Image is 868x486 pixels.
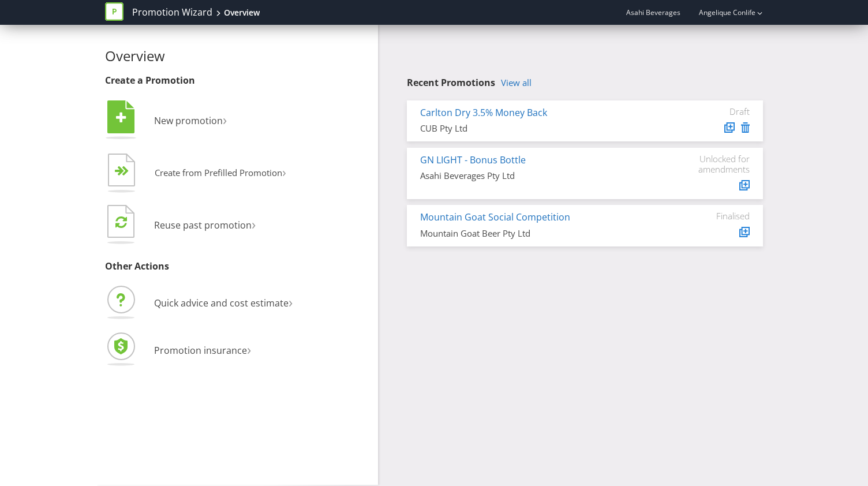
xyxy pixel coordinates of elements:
[132,6,212,19] a: Promotion Wizard
[420,227,663,240] div: Mountain Goat Beer Pty Ltd
[154,219,252,231] span: Reuse past promotion
[407,76,495,89] span: Recent Promotions
[420,154,526,166] a: GN LIGHT - Bonus Bottle
[501,78,532,88] a: View all
[420,211,570,223] a: Mountain Goat Social Competition
[282,163,286,181] span: ›
[105,344,251,357] a: Promotion insurance›
[223,110,227,129] span: ›
[687,8,755,17] a: Angelique Conlife
[420,106,547,119] a: Carlton Dry 3.5% Money Back
[105,261,369,272] h3: Other Actions
[154,344,247,357] span: Promotion insurance
[680,154,750,174] div: Unlocked for amendments
[105,48,369,63] h2: Overview
[224,7,260,18] div: Overview
[289,292,293,311] span: ›
[115,215,127,229] tspan: 
[626,8,680,17] span: Asahi Beverages
[122,166,129,177] tspan: 
[116,111,126,124] tspan: 
[155,167,282,178] span: Create from Prefilled Promotion
[105,297,293,309] a: Quick advice and cost estimate›
[154,297,289,309] span: Quick advice and cost estimate
[680,211,750,221] div: Finalised
[154,114,223,127] span: New promotion
[420,170,663,182] div: Asahi Beverages Pty Ltd
[252,214,256,233] span: ›
[680,106,750,117] div: Draft
[105,76,369,86] h3: Create a Promotion
[420,122,663,134] div: CUB Pty Ltd
[247,339,251,358] span: ›
[105,151,287,197] button: Create from Prefilled Promotion›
